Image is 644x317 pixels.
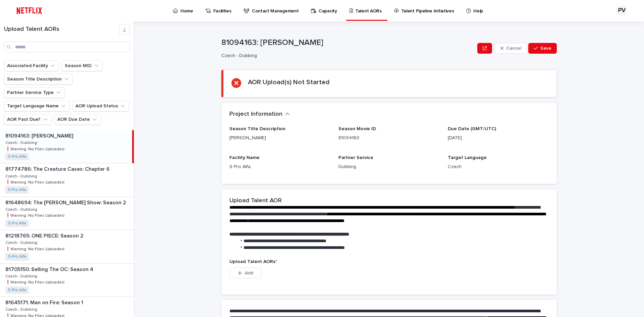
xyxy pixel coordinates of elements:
p: 81645171: Man on Fire: Season 1 [5,298,85,306]
a: S Pro Alfa [8,188,26,192]
h2: Project Information [229,111,282,118]
p: S Pro Alfa [229,163,330,170]
p: 81774786: The Creature Cases: Chapter 6 [5,165,111,172]
button: Partner Service Type [4,87,65,98]
span: Add [245,271,253,275]
h2: AOR Upload(s) Not Started [248,78,330,86]
button: Add [229,268,262,278]
h2: Upload Talent AOR [229,197,282,205]
button: Season Title Description [4,74,73,85]
button: AOR Past Due? [4,114,52,125]
p: 81094163 [338,135,439,142]
span: Target Language [448,155,487,160]
button: Project Information [229,111,290,118]
a: S Pro Alfa [8,154,26,159]
a: S Pro Alfa [8,288,26,293]
a: S Pro Alfa [8,221,26,226]
p: ❗️Warning: No Files Uploaded [5,279,66,285]
p: [PERSON_NAME] [229,135,330,142]
p: Czech - Dubbing [5,306,39,312]
p: Czech - Dubbing [5,206,39,212]
h1: Upload Talent AORs [4,26,119,33]
button: AOR Due Date [54,114,101,125]
p: ❗️Warning: No Files Uploaded [5,212,66,218]
p: [DATE] [448,135,549,142]
button: AOR Upload Status [72,101,129,111]
button: Target Language Name [4,101,70,111]
p: ❗️Warning: No Files Uploaded [5,179,66,185]
span: Upload Talent AORs [229,259,277,264]
p: Czech - Dubbing [5,139,39,145]
button: Cancel [495,43,527,54]
button: Season MID [62,60,103,71]
span: Save [540,46,551,51]
span: Season Movie ID [338,126,376,131]
p: 81218765: ONE PIECE: Season 2 [5,231,85,239]
p: 81094163: [PERSON_NAME] [5,131,74,139]
p: 81648694: The [PERSON_NAME] Show: Season 2 [5,198,127,206]
span: Partner Service [338,155,373,160]
p: Czech - Dubbing [5,173,39,179]
span: Season Title Description [229,126,285,131]
div: PV [616,5,627,16]
button: Save [528,43,557,54]
button: Associated Facility [4,60,59,71]
p: Czech - Dubbing [5,239,39,245]
input: Search [4,42,130,52]
span: Cancel [506,46,521,51]
img: ifQbXi3ZQGMSEF7WDB7W [13,4,45,17]
p: 81094163: [PERSON_NAME] [221,38,475,48]
p: ❗️Warning: No Files Uploaded [5,146,66,152]
p: Czech - Dubbing [5,273,39,279]
p: Czech [448,163,549,170]
a: S Pro Alfa [8,254,26,259]
p: Dubbing [338,163,439,170]
span: Facility Name [229,155,260,160]
p: 81705150: Selling The OC: Season 4 [5,265,95,273]
p: Czech - Dubbing [221,53,472,59]
span: Due Date (GMT/UTC) [448,126,496,131]
p: ❗️Warning: No Files Uploaded [5,246,66,252]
